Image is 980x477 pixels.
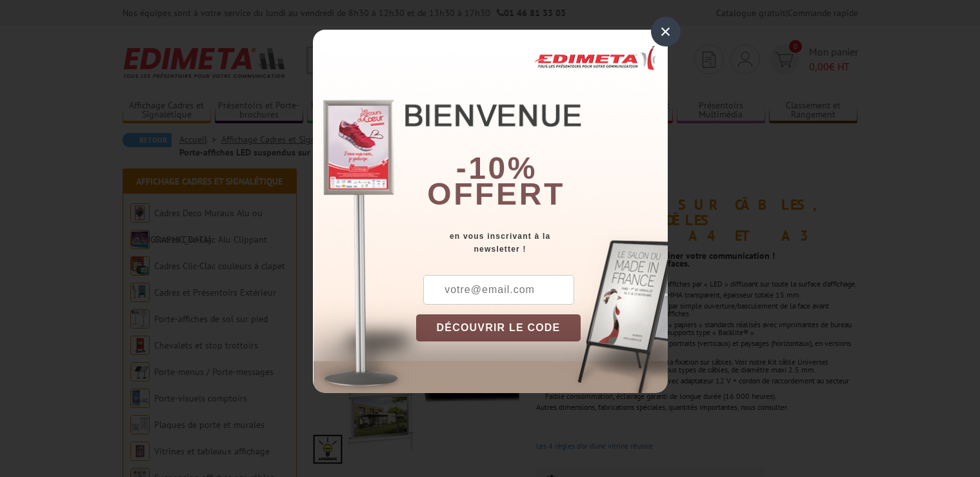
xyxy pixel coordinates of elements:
div: × [651,17,681,46]
b: -10% [456,151,537,185]
button: DÉCOUVRIR LE CODE [416,314,581,341]
div: en vous inscrivant à la newsletter ! [416,230,668,256]
input: votre@email.com [423,275,574,305]
font: offert [427,177,565,211]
